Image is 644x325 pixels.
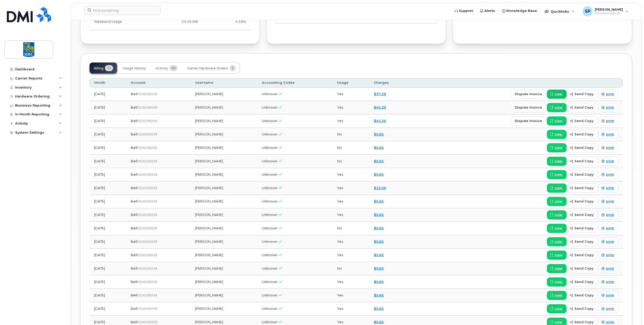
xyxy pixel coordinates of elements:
[555,146,562,150] span: view
[262,186,277,190] span: Unknown
[374,280,384,284] a: $5.65
[333,222,369,235] td: No
[547,210,567,219] a: view
[459,8,473,13] span: Support
[333,275,369,289] td: Yes
[333,262,369,275] td: No
[90,114,126,128] td: [DATE]
[574,118,593,123] span: send copy
[374,172,384,176] a: $5.65
[598,251,618,260] a: print
[574,226,593,231] span: send copy
[90,78,126,87] th: Month
[574,320,593,324] span: send copy
[374,132,384,136] a: $5.65
[90,222,126,235] td: [DATE]
[137,146,157,150] span: 0526299293
[574,253,593,257] span: send copy
[606,159,614,164] span: print
[555,186,562,190] span: view
[374,159,384,163] a: $5.65
[499,6,541,16] a: Knowledge Base
[374,226,384,230] a: $5.65
[606,172,614,177] span: print
[190,155,257,168] td: [PERSON_NAME]
[574,306,593,311] span: send copy
[598,130,618,139] a: print
[90,181,126,195] td: [DATE]
[555,119,562,123] span: view
[90,302,126,316] td: [DATE]
[262,213,277,217] span: Unknown
[137,106,157,109] span: 0526299293
[131,293,137,297] span: Bell
[131,172,137,176] span: Bell
[333,208,369,222] td: Yes
[131,307,137,311] span: Bell
[606,280,614,284] span: print
[574,145,593,150] span: send copy
[547,143,567,152] a: view
[262,132,277,136] span: Unknown
[131,253,137,257] span: Bell
[598,116,618,126] a: print
[137,159,157,163] span: 0526299293
[598,224,618,233] a: print
[137,240,157,243] span: 0526299293
[567,103,598,112] button: send copy
[567,116,598,126] button: send copy
[598,277,618,287] a: print
[606,213,614,217] span: print
[131,159,137,163] span: Bell
[555,320,562,324] span: view
[547,103,567,112] a: view
[606,253,614,257] span: print
[606,186,614,190] span: print
[137,253,157,257] span: 0526299293
[567,143,598,152] button: send copy
[547,197,567,206] a: view
[547,277,567,287] a: view
[262,266,277,270] span: Unknown
[606,239,614,244] span: print
[555,293,562,298] span: view
[555,199,562,204] span: view
[515,105,542,110] span: dispute invoice
[90,14,251,30] tr: Friday from 6:00pm to Monday 8:00am
[333,181,369,195] td: Yes
[547,184,567,193] a: view
[598,210,618,219] a: print
[90,208,126,222] td: [DATE]
[149,14,202,30] td: 22.45 MB
[84,6,161,15] input: Find something...
[567,237,598,246] button: send copy
[131,226,137,230] span: Bell
[190,128,257,141] td: [PERSON_NAME]
[574,186,593,190] span: send copy
[190,289,257,302] td: [PERSON_NAME]
[555,253,562,257] span: view
[555,266,562,271] span: view
[567,210,598,219] button: send copy
[131,280,137,284] span: Bell
[574,159,593,164] span: send copy
[374,253,384,257] a: $5.65
[333,195,369,208] td: Yes
[190,88,257,101] td: [PERSON_NAME]
[190,195,257,208] td: [PERSON_NAME]
[547,90,567,99] a: view
[262,105,277,109] span: Unknown
[574,212,593,217] span: send copy
[374,92,386,96] a: $37.29
[123,66,146,70] span: Usage History
[547,224,567,233] a: view
[190,208,257,222] td: [PERSON_NAME]
[606,226,614,231] span: print
[595,7,623,11] span: [PERSON_NAME]
[262,320,277,324] span: Unknown
[567,251,598,260] button: send copy
[374,105,386,109] a: $45.20
[515,92,542,96] span: dispute invoice
[567,184,598,193] button: send copy
[547,130,567,139] a: view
